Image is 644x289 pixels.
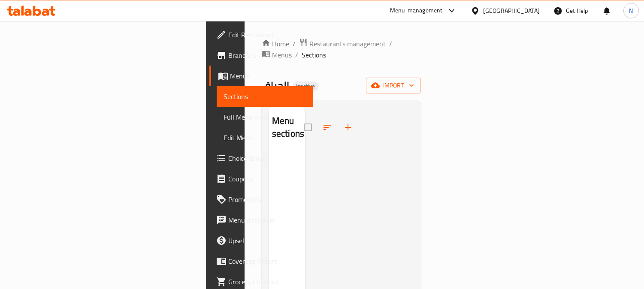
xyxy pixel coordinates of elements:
a: Restaurants management [299,38,386,49]
nav: breadcrumb [262,38,421,60]
a: Upsell [209,230,314,251]
a: Sections [217,86,314,107]
span: Restaurants management [309,39,386,49]
a: Menu disclaimer [209,210,314,230]
span: Sections [224,91,307,102]
span: Promotions [228,194,307,205]
a: Promotions [209,189,314,210]
span: Branches [228,50,307,60]
div: [GEOGRAPHIC_DATA] [483,6,540,15]
span: Upsell [228,235,307,246]
li: / [389,39,392,49]
a: Branches [209,45,314,66]
a: Choice Groups [209,148,314,169]
span: N [629,6,633,15]
button: import [366,78,421,93]
a: Full Menu View [217,107,314,127]
div: Menu-management [390,6,443,16]
a: Coverage Report [209,251,314,271]
span: Edit Menu [224,132,307,143]
span: Coverage Report [228,256,307,266]
span: Menus [230,71,307,81]
span: Choice Groups [228,153,307,163]
span: Edit Restaurant [228,30,307,40]
a: Edit Menu [217,127,314,148]
a: Coupons [209,169,314,189]
span: Sections [302,50,326,60]
button: Add section [338,117,358,138]
a: Menus [209,66,314,86]
a: Edit Restaurant [209,24,314,45]
span: Full Menu View [224,112,307,122]
nav: Menu sections [269,148,305,155]
span: import [373,80,414,91]
span: Grocery Checklist [228,277,307,287]
span: Coupons [228,174,307,184]
span: Menu disclaimer [228,215,307,225]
